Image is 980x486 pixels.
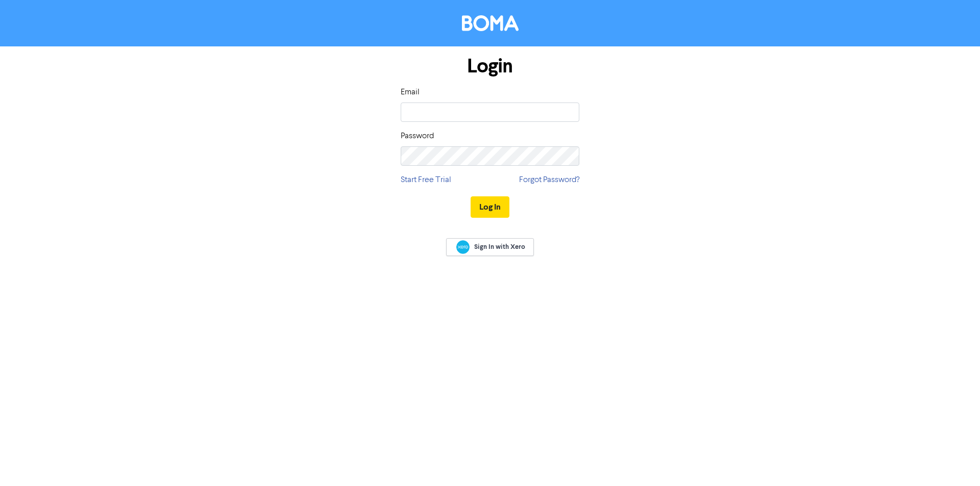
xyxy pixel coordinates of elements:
[471,196,509,218] button: Log In
[929,437,980,486] iframe: Chat Widget
[401,174,451,186] a: Start Free Trial
[519,174,579,186] a: Forgot Password?
[401,86,420,98] label: Email
[401,55,579,78] h1: Login
[446,238,534,256] a: Sign In with Xero
[474,242,525,251] span: Sign In with Xero
[462,15,519,31] img: BOMA Logo
[456,240,470,254] img: Xero logo
[401,130,434,142] label: Password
